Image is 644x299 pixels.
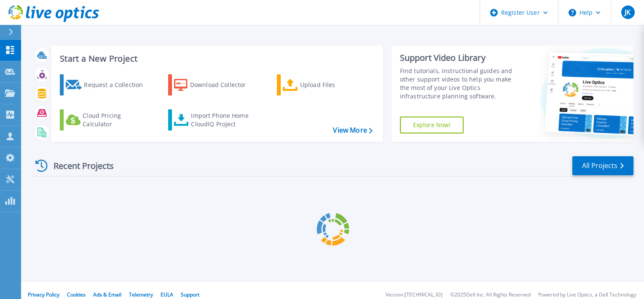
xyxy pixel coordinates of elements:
li: © 2025 Dell Inc. All Rights Reserved [450,292,531,298]
div: Import Phone Home CloudIQ Project [191,111,257,128]
a: Request a Collection [60,74,154,95]
a: Privacy Policy [28,291,59,298]
h3: Start a New Project [60,54,372,63]
a: Support [181,291,199,298]
div: Find tutorials, instructional guides and other support videos to help you make the most of your L... [400,67,521,101]
div: Cloud Pricing Calculator [83,111,150,128]
li: Version: [TECHNICAL_ID] [386,292,443,298]
a: Telemetry [129,291,153,298]
a: Cloud Pricing Calculator [60,109,154,130]
a: Download Collector [168,74,262,95]
a: Cookies [67,291,86,298]
div: Request a Collection [84,76,151,93]
a: EULA [161,291,173,298]
a: View More [333,126,372,134]
a: Ads & Email [93,291,121,298]
div: Upload Files [300,76,368,93]
a: Upload Files [277,74,371,95]
li: Powered by Live Optics, a Dell Technology [538,292,636,298]
div: Recent Projects [32,155,125,176]
span: JK [625,9,631,16]
div: Support Video Library [400,52,521,63]
div: Download Collector [190,76,258,93]
a: Explore Now! [400,117,464,133]
a: All Projects [572,156,633,175]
